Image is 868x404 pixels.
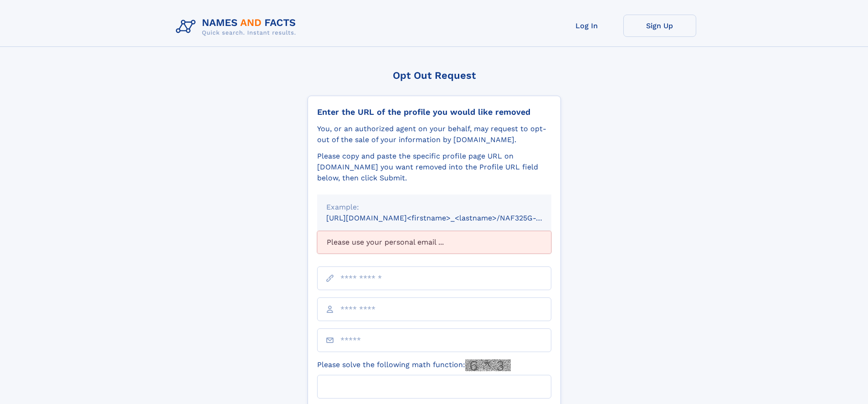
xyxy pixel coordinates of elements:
div: Please use your personal email ... [317,231,551,254]
a: Log In [550,15,623,37]
div: You, or an authorized agent on your behalf, may request to opt-out of the sale of your informatio... [317,123,551,145]
div: Enter the URL of the profile you would like removed [317,107,551,117]
img: Logo Names and Facts [172,15,303,39]
a: Sign Up [623,15,696,37]
div: Opt Out Request [308,70,561,81]
small: [URL][DOMAIN_NAME]<firstname>_<lastname>/NAF325G-xxxxxxxx [326,214,569,222]
div: Example: [326,202,542,213]
label: Please solve the following math function: [317,359,511,371]
div: Please copy and paste the specific profile page URL on [DOMAIN_NAME] you want removed into the Pr... [317,151,551,184]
